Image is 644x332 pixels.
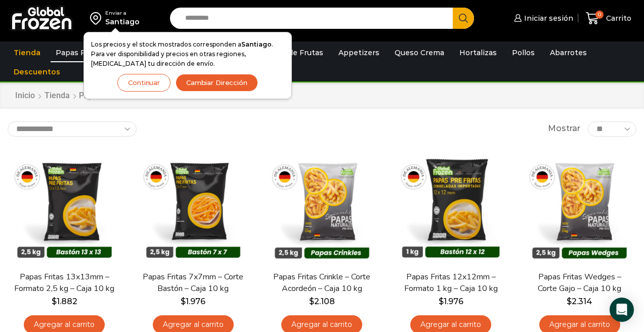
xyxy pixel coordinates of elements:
[91,39,284,69] p: Los precios y el stock mostrados corresponden a . Para ver disponibilidad y precios en otras regi...
[9,43,46,62] a: Tienda
[507,43,540,62] a: Pollos
[545,43,592,62] a: Abarrotes
[105,10,140,17] div: Enviar a
[9,62,65,81] a: Descuentos
[52,297,57,306] span: $
[595,11,604,19] span: 0
[51,43,107,62] a: Papas Fritas
[567,297,572,306] span: $
[260,43,328,62] a: Pulpa de Frutas
[439,297,463,306] bdi: 1.976
[90,10,105,27] img: address-field-icon.svg
[604,13,631,23] span: Carrito
[241,40,272,48] strong: Santiago
[309,297,314,306] span: $
[52,297,77,306] bdi: 1.882
[15,90,35,102] a: Inicio
[522,13,573,23] span: Iniciar sesión
[15,90,102,102] nav: Breadcrumb
[453,8,474,29] button: Search button
[181,297,186,306] span: $
[271,271,373,295] a: Papas Fritas Crinkle – Corte Acordeón – Caja 10 kg
[8,121,137,137] select: Pedido de la tienda
[176,74,258,92] button: Cambiar Dirección
[548,123,580,135] span: Mostrar
[44,90,70,102] a: Tienda
[117,74,170,92] button: Continuar
[13,271,115,295] a: Papas Fritas 13x13mm – Formato 2,5 kg – Caja 10 kg
[610,298,634,322] div: Open Intercom Messenger
[79,91,102,100] h1: Papas
[439,297,444,306] span: $
[567,297,592,306] bdi: 2.314
[390,43,449,62] a: Queso Crema
[309,297,335,306] bdi: 2.108
[105,17,140,27] div: Santiago
[529,271,631,295] a: Papas Fritas Wedges – Corte Gajo – Caja 10 kg
[142,271,244,295] a: Papas Fritas 7x7mm – Corte Bastón – Caja 10 kg
[181,297,205,306] bdi: 1.976
[454,43,502,62] a: Hortalizas
[511,8,573,28] a: Iniciar sesión
[583,7,634,30] a: 0 Carrito
[333,43,384,62] a: Appetizers
[400,271,502,295] a: Papas Fritas 12x12mm – Formato 1 kg – Caja 10 kg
